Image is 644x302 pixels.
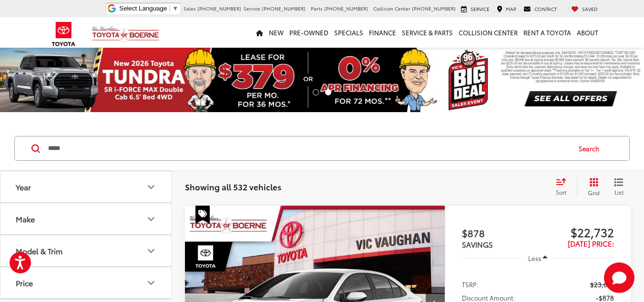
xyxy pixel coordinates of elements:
[145,213,157,225] div: Make
[412,5,456,12] span: [PHONE_NUMBER]
[16,182,31,191] div: Year
[569,5,600,13] a: My Saved Vehicles
[582,5,598,12] span: Saved
[145,245,157,257] div: Model & Trim
[16,246,62,255] div: Model & Trim
[534,5,557,12] span: Contact
[46,19,82,50] img: Toyota
[607,177,631,197] button: List View
[92,26,160,42] img: Vic Vaughan Toyota of Boerne
[16,278,33,287] div: Price
[462,226,538,240] span: $878
[614,188,624,196] span: List
[588,188,600,197] span: Grid
[197,5,241,12] span: [PHONE_NUMBER]
[462,280,479,289] span: TSRP:
[577,177,607,197] button: Grid View
[0,267,172,298] button: PricePrice
[16,214,35,223] div: Make
[568,238,614,249] span: [DATE] Price:
[311,5,323,12] span: Parts
[253,17,266,48] a: Home
[604,262,634,293] svg: Start Chat
[459,5,492,13] a: Service
[494,5,519,13] a: Map
[538,225,614,239] span: $22,732
[506,5,516,12] span: Map
[551,177,577,197] button: Select sort value
[195,206,210,224] span: Special
[604,262,634,293] button: Toggle Chat Window
[521,5,559,13] a: Contact
[119,5,178,12] a: Select Language​
[528,254,541,262] span: Less
[145,181,157,193] div: Year
[0,171,172,202] button: YearYear
[47,137,570,160] input: Search by Make, Model, or Keyword
[574,17,601,48] a: About
[324,5,368,12] span: [PHONE_NUMBER]
[262,5,306,12] span: [PHONE_NUMBER]
[373,5,410,12] span: Collision Center
[470,5,490,12] span: Service
[399,17,456,48] a: Service & Parts: Opens in a new tab
[366,17,399,48] a: Finance
[0,235,172,266] button: Model & TrimModel & Trim
[590,280,614,289] span: $23,610
[185,181,281,192] span: Showing all 532 vehicles
[145,277,157,289] div: Price
[172,5,178,12] span: ▼
[331,17,366,48] a: Specials
[184,5,196,12] span: Sales
[244,5,260,12] span: Service
[524,250,552,267] button: Less
[266,17,286,48] a: New
[570,136,613,160] button: Search
[0,203,172,234] button: MakeMake
[556,188,566,196] span: Sort
[119,5,167,12] span: Select Language
[169,5,170,12] span: ​
[286,17,331,48] a: Pre-Owned
[521,17,574,48] a: Rent a Toyota
[462,239,493,250] span: SAVINGS
[456,17,521,48] a: Collision Center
